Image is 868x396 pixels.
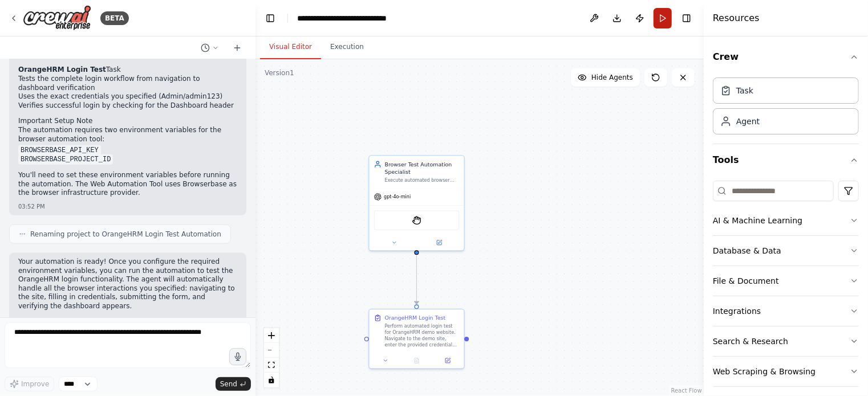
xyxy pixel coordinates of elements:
[713,305,761,317] div: Integrations
[713,41,859,73] button: Crew
[368,309,465,369] div: OrangeHRM Login TestPerform automated login test for OrangeHRM demo website. Navigate to the demo...
[264,358,279,373] button: fit view
[413,254,420,304] g: Edge from 62874ad5-0a22-4a94-9354-59275a2f1e52 to 14f4b81f-ca27-4441-a54b-7ac6dde34da7
[264,328,279,343] button: zoom in
[679,10,695,26] button: Hide right sidebar
[591,73,633,82] span: Hide Agents
[713,245,781,256] div: Database & Data
[368,155,465,251] div: Browser Test Automation SpecialistExecute automated browser tests for web applications, focusing ...
[713,176,859,396] div: Tools
[713,206,859,235] button: AI & Machine Learning
[736,116,760,127] div: Agent
[5,377,54,391] button: Improve
[18,66,106,74] strong: OrangeHRM Login Test
[571,68,640,87] button: Hide Agents
[23,5,91,31] img: Logo
[412,216,421,225] img: StagehandTool
[713,296,859,326] button: Integrations
[260,35,321,59] button: Visual Editor
[18,171,237,198] p: You'll need to set these environment variables before running the automation. The Web Automation ...
[229,348,246,365] button: Click to speak your automation idea
[385,323,460,348] div: Perform automated login test for OrangeHRM demo website. Navigate to the demo site, enter the pro...
[713,366,816,377] div: Web Scraping & Browsing
[671,387,702,394] a: React Flow attribution
[713,336,788,347] div: Search & Research
[18,92,237,101] li: Uses the exact credentials you specified (Admin/admin123)
[400,356,433,365] button: No output available
[385,177,460,183] div: Execute automated browser tests for web applications, focusing on login functionality, navigation...
[713,357,859,386] button: Web Scraping & Browsing
[713,275,779,287] div: File & Document
[18,154,113,165] code: BROWSERBASE_PROJECT_ID
[196,41,224,55] button: Switch to previous chat
[297,13,425,24] nav: breadcrumb
[736,85,753,96] div: Task
[417,238,461,247] button: Open in side panel
[18,117,237,126] h2: Important Setup Note
[385,160,460,175] div: Browser Test Automation Specialist
[262,10,278,26] button: Hide left sidebar
[18,316,237,324] div: 03:52 PM
[321,35,373,59] button: Execution
[435,356,461,365] button: Open in side panel
[220,379,237,389] span: Send
[18,145,101,156] code: BROWSERBASE_API_KEY
[265,68,294,77] div: Version 1
[18,258,237,311] p: Your automation is ready! Once you configure the required environment variables, you can run the ...
[100,11,129,25] div: BETA
[18,101,237,111] li: Verifies successful login by checking for the Dashboard header
[18,66,237,75] h2: Task
[384,194,411,200] span: gpt-4o-mini
[713,215,802,226] div: AI & Machine Learning
[21,379,49,389] span: Improve
[713,11,760,25] h4: Resources
[713,73,859,144] div: Crew
[18,126,237,144] p: The automation requires two environment variables for the browser automation tool:
[216,377,251,391] button: Send
[264,328,279,387] div: React Flow controls
[264,373,279,387] button: toggle interactivity
[18,202,237,211] div: 03:52 PM
[713,236,859,266] button: Database & Data
[264,343,279,358] button: zoom out
[713,144,859,176] button: Tools
[30,230,221,239] span: Renaming project to OrangeHRM Login Test Automation
[713,266,859,296] button: File & Document
[385,314,446,321] div: OrangeHRM Login Test
[18,75,237,92] li: Tests the complete login workflow from navigation to dashboard verification
[713,326,859,356] button: Search & Research
[228,41,246,55] button: Start a new chat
